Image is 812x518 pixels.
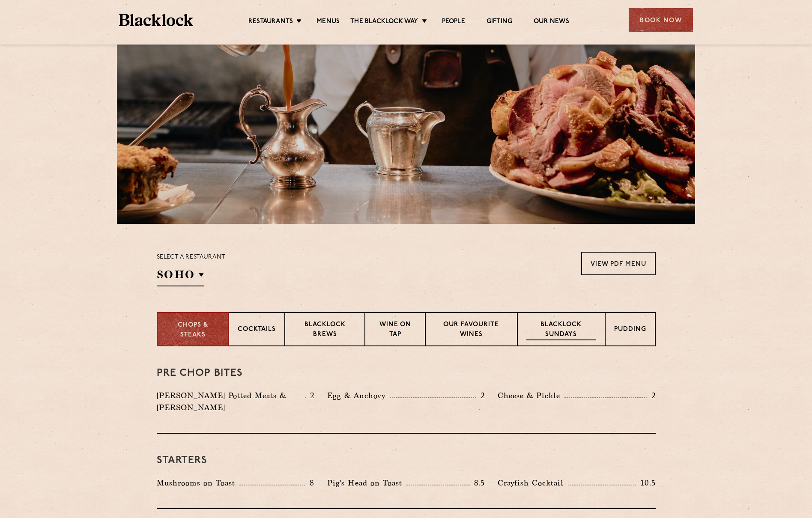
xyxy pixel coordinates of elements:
[614,325,646,336] p: Pudding
[534,18,569,27] a: Our News
[526,320,596,340] p: Blacklock Sundays
[442,18,465,27] a: People
[350,18,418,27] a: The Blacklock Way
[581,252,656,275] a: View PDF Menu
[374,320,416,340] p: Wine on Tap
[157,368,656,379] h3: Pre Chop Bites
[470,477,485,488] p: 8.5
[327,477,406,489] p: Pig's Head on Toast
[327,390,390,402] p: Egg & Anchovy
[294,320,356,340] p: Blacklock Brews
[305,477,314,488] p: 8
[157,477,239,489] p: Mushrooms on Toast
[157,252,226,263] p: Select a restaurant
[647,390,656,401] p: 2
[157,267,204,286] h2: SOHO
[434,320,508,340] p: Our favourite wines
[166,321,220,340] p: Chops & Steaks
[248,18,293,27] a: Restaurants
[316,18,340,27] a: Menus
[306,390,314,401] p: 2
[157,455,656,466] h3: Starters
[476,390,485,401] p: 2
[636,477,655,488] p: 10.5
[119,14,193,26] img: BL_Textured_Logo-footer-cropped.svg
[498,477,568,489] p: Crayfish Cocktail
[498,390,564,402] p: Cheese & Pickle
[487,18,512,27] a: Gifting
[629,8,693,32] div: Book Now
[157,390,305,414] p: [PERSON_NAME] Potted Meats & [PERSON_NAME]
[238,325,276,336] p: Cocktails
